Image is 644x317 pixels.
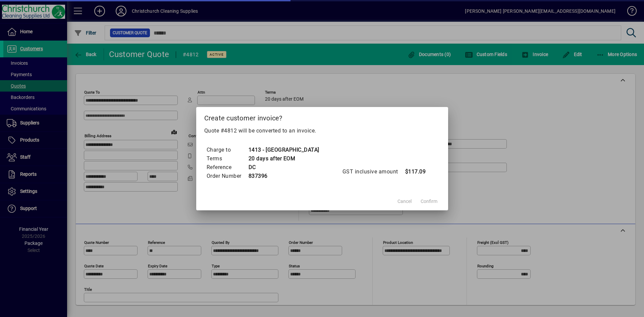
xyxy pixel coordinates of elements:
td: DC [248,163,319,172]
td: Terms [206,154,248,163]
td: 1413 - [GEOGRAPHIC_DATA] [248,146,319,154]
td: $117.09 [405,167,432,176]
td: Reference [206,163,248,172]
td: 20 days after EOM [248,154,319,163]
td: Order Number [206,172,248,180]
td: 837396 [248,172,319,180]
td: GST inclusive amount [342,167,405,176]
p: Quote #4812 will be converted to an invoice. [204,127,440,135]
h2: Create customer invoice? [196,107,448,126]
td: Charge to [206,146,248,154]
